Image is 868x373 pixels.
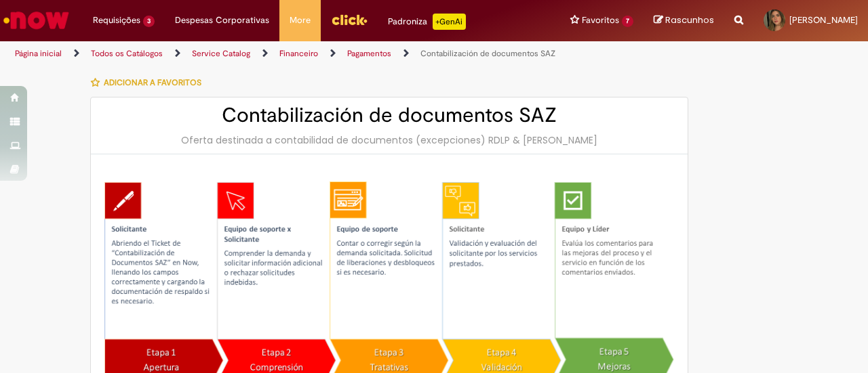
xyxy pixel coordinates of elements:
a: Financeiro [279,48,318,59]
img: ServiceNow [1,7,71,34]
span: Adicionar a Favoritos [104,77,201,88]
img: click_logo_yellow_360x200.png [331,9,368,30]
span: Requisições [93,14,140,27]
a: Contabilización de documentos SAZ [420,48,555,59]
span: More [290,14,311,27]
a: Todos os Catálogos [91,48,163,59]
div: Padroniza [388,14,466,30]
span: Favoritos [582,14,619,27]
a: Service Catalog [192,48,250,59]
span: Despesas Corporativas [175,14,269,27]
h2: Contabilización de documentos SAZ [104,104,674,127]
a: Página inicial [15,48,62,59]
span: 7 [622,16,633,27]
span: Rascunhos [665,14,714,26]
span: [PERSON_NAME] [789,14,858,26]
a: Rascunhos [654,14,714,27]
ul: Trilhas de página [10,41,568,66]
p: +GenAi [433,14,466,30]
span: 3 [143,16,155,27]
button: Adicionar a Favoritos [90,68,209,97]
div: Oferta destinada a contabilidad de documentos (excepciones) RDLP & [PERSON_NAME] [104,133,674,147]
a: Pagamentos [347,48,391,59]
